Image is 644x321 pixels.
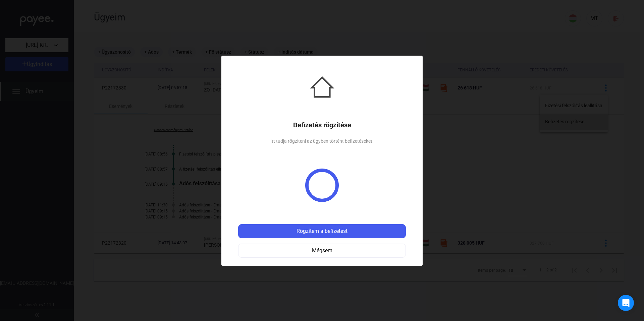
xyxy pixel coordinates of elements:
div: Rögzítem a befizetést [240,227,404,235]
div: Mégsem [240,247,404,255]
div: Itt tudja rögzíteni az ügyben történt befizetéseket. [270,137,374,145]
img: house [310,75,334,99]
h1: Befizetés rögzítése [293,121,351,129]
button: Rögzítem a befizetést [238,224,406,238]
div: Open Intercom Messenger [618,295,634,311]
button: Mégsem [238,244,406,258]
